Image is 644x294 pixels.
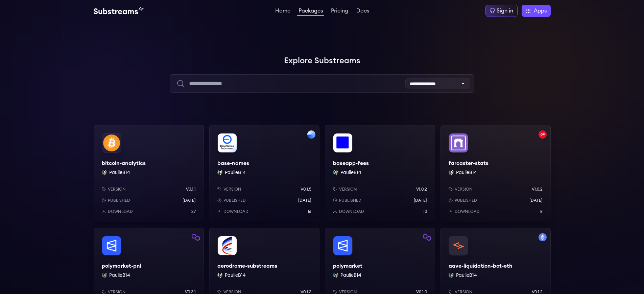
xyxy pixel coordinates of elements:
a: Pricing [330,8,350,15]
p: v0.1.5 [301,187,311,192]
a: Filter by base networkbase-namesbase-namesPaulieB14 PaulieB14Versionv0.1.5Published[DATE]Download16 [209,125,319,222]
p: Published [455,198,477,203]
button: PaulieB14 [456,272,477,279]
a: Sign in [485,5,518,17]
button: PaulieB14 [225,169,246,176]
p: Version [455,187,473,192]
a: baseapp-feesbaseapp-feesPaulieB14 PaulieB14Versionv1.0.2Published[DATE]Download10 [325,125,435,222]
p: Version [223,187,241,192]
a: Packages [297,8,324,16]
p: Download [339,209,364,214]
p: Download [455,209,480,214]
a: Home [274,8,292,15]
button: PaulieB14 [109,272,130,279]
a: bitcoin-analyticsbitcoin-analyticsPaulieB14 PaulieB14Versionv0.1.1Published[DATE]Download27 [94,125,204,222]
p: Published [223,198,246,203]
a: Docs [355,8,371,15]
p: 10 [423,209,427,214]
p: 16 [308,209,311,214]
a: Filter by optimism networkfarcaster-statsfarcaster-statsPaulieB14 PaulieB14Versionv1.0.2Published... [440,125,551,222]
p: Version [108,187,126,192]
img: Filter by base network [307,130,315,139]
p: v0.1.1 [186,187,196,192]
button: PaulieB14 [340,272,361,279]
p: 8 [540,209,543,214]
div: Sign in [497,7,513,15]
h1: Explore Substreams [94,54,551,68]
button: PaulieB14 [456,169,477,176]
img: Filter by polygon network [192,233,200,241]
p: [DATE] [298,198,311,203]
p: [DATE] [414,198,427,203]
p: [DATE] [183,198,196,203]
span: Apps [534,7,547,15]
p: v1.0.2 [416,187,427,192]
button: PaulieB14 [225,272,246,279]
p: Published [108,198,130,203]
img: Filter by polygon network [423,233,431,241]
p: v1.0.2 [532,187,543,192]
p: Download [223,209,248,214]
button: PaulieB14 [109,169,130,176]
img: Filter by mainnet network [539,233,547,241]
p: Download [108,209,133,214]
p: [DATE] [529,198,543,203]
img: Substream's logo [94,7,144,15]
p: 27 [191,209,196,214]
p: Version [339,187,357,192]
img: Filter by optimism network [539,130,547,139]
p: Published [339,198,361,203]
button: PaulieB14 [340,169,361,176]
